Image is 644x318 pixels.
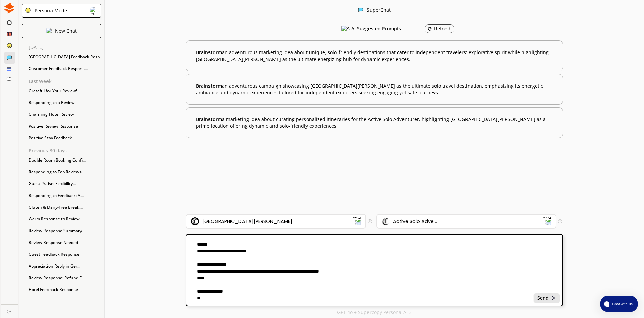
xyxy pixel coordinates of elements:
[25,226,104,236] div: Review Response Summary
[341,26,350,32] img: AI Suggested Prompts
[46,28,52,33] img: Close
[29,148,104,153] p: Previous 30 days
[25,7,31,13] img: Close
[393,219,437,224] div: Active Solo Adve...
[196,49,222,56] span: Brainstorm
[202,219,292,224] div: [GEOGRAPHIC_DATA][PERSON_NAME]
[29,79,104,84] p: Last Week
[4,3,15,14] img: Close
[90,7,98,15] img: Close
[352,217,361,225] img: Dropdown Icon
[609,301,634,307] span: Chat with us
[368,219,372,223] img: Tooltip Icon
[196,83,222,89] span: Brainstorm
[25,98,104,108] div: Responding to a Review
[600,296,638,312] button: atlas-launcher
[25,261,104,271] div: Appreciation Reply in Ger...
[25,167,104,177] div: Responding to Top Reviews
[358,7,363,13] img: Close
[367,7,391,14] div: SuperChat
[25,109,104,119] div: Charming Hotel Review
[29,45,104,50] p: [DATE]
[543,217,551,225] img: Dropdown Icon
[427,26,432,31] img: Refresh
[337,310,412,315] p: GPT 4o + Supercopy Persona-AI 3
[25,121,104,131] div: Positive Review Response
[7,309,11,313] img: Close
[25,155,104,165] div: Double Room Booking Confi...
[32,8,67,13] div: Persona Mode
[196,83,553,96] b: an adventurous campaign showcasing [GEOGRAPHIC_DATA][PERSON_NAME] as the ultimate solo travel des...
[25,238,104,248] div: Review Response Needed
[25,249,104,259] div: Guest Feedback Response
[25,133,104,143] div: Positive Stay Feedback
[25,64,104,74] div: Customer Feedback Respons...
[196,49,553,62] b: an adventurous marketing idea about unique, solo-friendly destinations that cater to independent ...
[25,52,104,62] div: [GEOGRAPHIC_DATA] Feedback Resp...
[196,116,222,122] span: Brainstorm
[25,285,104,295] div: Hotel Feedback Response
[196,116,553,129] b: a marketing idea about curating personalized itineraries for the Active Solo Adventurer, highligh...
[25,214,104,224] div: Warm Response to Review
[25,273,104,283] div: Review Response: Refund D...
[558,219,562,223] img: Tooltip Icon
[191,217,199,225] img: Brand Icon
[551,296,556,301] img: Close
[427,26,452,31] div: Refresh
[25,202,104,212] div: Gluten & Dairy-Free Break...
[1,305,18,316] a: Close
[351,24,401,34] h3: AI Suggested Prompts
[25,86,104,96] div: Grateful for Your Review!
[25,179,104,189] div: Guest Praise: Flexibility...
[25,190,104,201] div: Responding to Feedback: A...
[382,217,390,225] img: Audience Icon
[537,295,549,301] b: Send
[55,28,77,34] p: New Chat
